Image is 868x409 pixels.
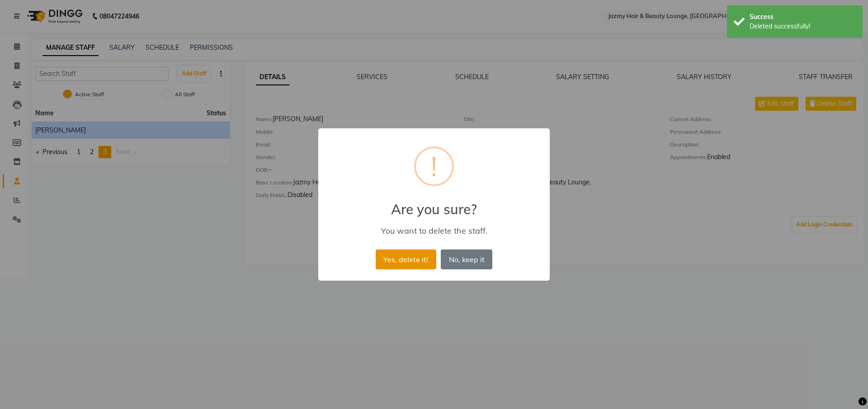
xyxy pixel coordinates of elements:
h2: Are you sure? [318,190,550,217]
div: Success [750,12,856,22]
button: Yes, delete it! [376,249,436,269]
div: Deleted successfully! [750,22,856,31]
button: No, keep it [441,249,492,269]
div: ! [431,148,437,184]
div: You want to delete the staff. [331,226,537,236]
